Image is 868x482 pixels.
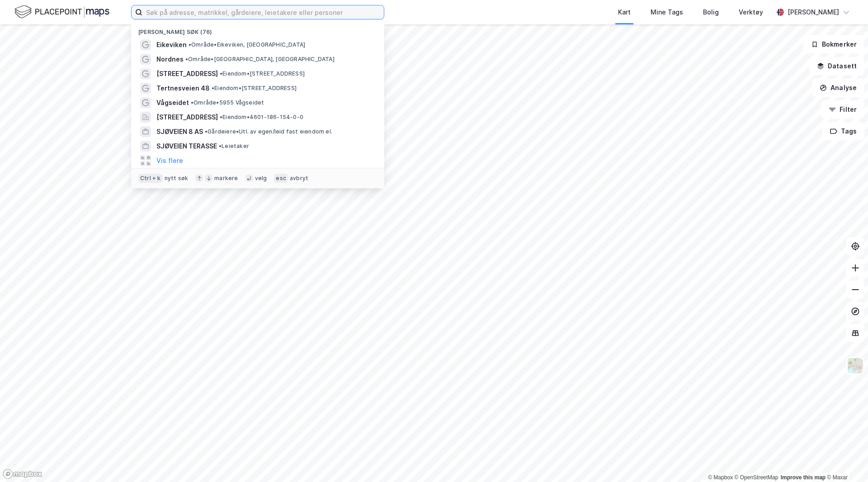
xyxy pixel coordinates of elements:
[274,174,288,183] div: esc
[220,70,305,77] span: Eiendom • [STREET_ADDRESS]
[290,175,308,182] div: avbryt
[156,83,210,94] span: Tertnesveien 48
[735,474,778,481] a: OpenStreetMap
[212,85,297,92] span: Eiendom • [STREET_ADDRESS]
[14,4,109,20] img: logo.f888ab2527a4732fd821a326f86c7f29.svg
[205,128,208,135] span: •
[189,41,191,48] span: •
[156,97,189,108] span: Vågseidet
[823,439,868,482] iframe: Chat Widget
[822,122,864,140] button: Tags
[185,56,335,63] span: Område • [GEOGRAPHIC_DATA], [GEOGRAPHIC_DATA]
[138,174,163,183] div: Ctrl + k
[708,474,733,481] a: Mapbox
[618,7,631,18] div: Kart
[156,112,218,123] span: [STREET_ADDRESS]
[3,469,42,479] a: Mapbox homepage
[214,175,238,182] div: markere
[219,143,222,149] span: •
[191,99,193,106] span: •
[255,175,267,182] div: velg
[156,39,187,50] span: Eikeviken
[156,155,183,166] button: Vis flere
[156,68,218,79] span: [STREET_ADDRESS]
[651,7,683,18] div: Mine Tags
[703,7,719,18] div: Bolig
[205,128,332,135] span: Gårdeiere • Utl. av egen/leid fast eiendom el.
[156,126,203,137] span: SJØVEIEN 8 AS
[220,114,303,121] span: Eiendom • 4601-186-154-0-0
[165,175,189,182] div: nytt søk
[185,56,188,62] span: •
[142,5,384,19] input: Søk på adresse, matrikkel, gårdeiere, leietakere eller personer
[781,474,826,481] a: Improve this map
[788,7,839,18] div: [PERSON_NAME]
[821,100,864,119] button: Filter
[191,99,264,106] span: Område • 5955 Vågseidet
[131,21,384,38] div: [PERSON_NAME] søk (76)
[847,357,864,374] img: Z
[212,85,214,91] span: •
[220,70,222,77] span: •
[803,35,864,53] button: Bokmerker
[219,143,249,150] span: Leietaker
[739,7,763,18] div: Verktøy
[189,41,305,48] span: Område • Eikeviken, [GEOGRAPHIC_DATA]
[220,114,222,120] span: •
[812,79,864,97] button: Analyse
[823,439,868,482] div: Kontrollprogram for chat
[156,54,184,65] span: Nordnes
[809,57,864,75] button: Datasett
[156,141,217,152] span: SJØVEIEN TERASSE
